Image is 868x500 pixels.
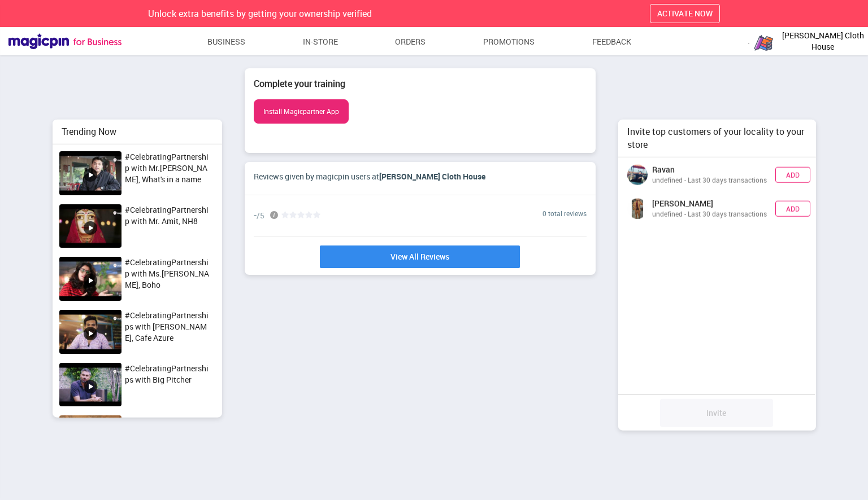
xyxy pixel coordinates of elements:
[207,32,245,52] a: Business
[121,204,215,248] div: #CelebratingPartnership with Mr. Amit, NH8
[548,209,587,218] span: total reviews
[8,33,121,49] img: Magicpin
[395,32,426,52] a: Orders
[121,362,215,406] div: #CelebratingPartnerships with Big Pitcher
[657,8,713,19] span: ACTIVATE NOW
[81,272,99,290] img: video-play-icon.6db6df74.svg
[81,378,99,396] img: video-play-icon.6db6df74.svg
[592,32,631,52] a: Feedback
[254,77,587,90] div: Complete your training
[81,325,99,343] img: video-play-icon.6db6df74.svg
[379,171,485,182] span: [PERSON_NAME] Cloth House
[780,30,865,52] span: [PERSON_NAME] Cloth House
[320,245,519,268] a: View All Reviews
[650,4,720,23] button: ACTIVATE NOW
[254,99,349,124] button: Install Magicpartner App
[121,151,215,195] div: #CelebratingPartnership with Mr.[PERSON_NAME], What's in a name
[81,219,99,237] img: video-play-icon.6db6df74.svg
[652,176,771,185] div: undefined - Last 30 days transactions
[303,32,338,52] a: In-store
[542,209,546,218] span: 0
[121,415,215,459] div: A Comprehensive User Guide To Our New Adventure Quest || magicpin
[81,166,99,185] img: video-play-icon.6db6df74.svg
[257,210,264,221] span: /5
[269,211,278,219] img: i
[660,398,773,427] div: invite
[148,7,372,20] span: Unlock extra benefits by getting your ownership verified
[775,200,810,216] div: Add
[775,166,810,182] div: Add
[652,209,771,219] div: undefined - Last 30 days transactions
[121,310,215,354] div: #CelebratingPartnerships with [PERSON_NAME], Cafe Azure
[254,209,257,221] span: -
[652,198,771,209] div: [PERSON_NAME]
[121,257,215,301] div: #CelebratingPartnership with Ms.[PERSON_NAME], Boho
[483,32,535,52] a: Promotions
[618,157,824,431] div: grid
[254,171,485,182] div: Reviews given by magicpin users at
[652,164,771,176] div: Ravan
[627,198,648,218] img: profile-pic
[752,30,775,52] img: logo
[627,125,807,151] div: Invite top customers of your locality to your store
[627,164,648,185] img: profile-pic
[53,120,222,144] div: Trending Now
